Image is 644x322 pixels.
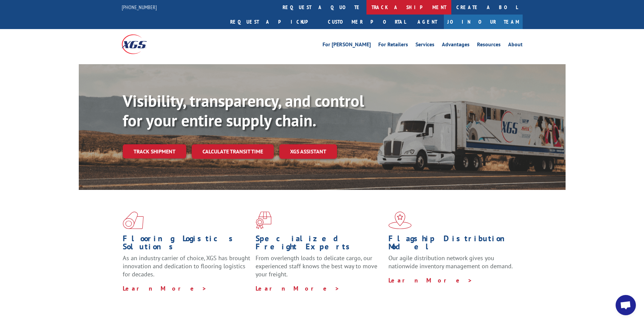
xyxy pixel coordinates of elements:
[388,212,412,229] img: xgs-icon-flagship-distribution-model-red
[378,42,408,49] a: For Retailers
[411,15,444,29] a: Agent
[279,144,337,159] a: XGS ASSISTANT
[256,254,383,284] p: From overlength loads to delicate cargo, our experienced staff knows the best way to move your fr...
[508,42,523,49] a: About
[123,90,364,131] b: Visibility, transparency, and control for your entire supply chain.
[415,42,434,49] a: Services
[123,212,144,229] img: xgs-icon-total-supply-chain-intelligence-red
[256,284,340,292] a: Learn More >
[256,234,383,254] h1: Specialized Freight Experts
[477,42,501,49] a: Resources
[122,4,157,10] a: [PHONE_NUMBER]
[123,284,207,292] a: Learn More >
[192,144,274,159] a: Calculate transit time
[323,15,411,29] a: Customer Portal
[256,212,271,229] img: xgs-icon-focused-on-flooring-red
[388,254,513,270] span: Our agile distribution network gives you nationwide inventory management on demand.
[123,234,251,254] h1: Flooring Logistics Solutions
[388,234,516,254] h1: Flagship Distribution Model
[123,254,250,278] span: As an industry carrier of choice, XGS has brought innovation and dedication to flooring logistics...
[444,15,523,29] a: Join Our Team
[225,15,323,29] a: Request a pickup
[388,276,473,284] a: Learn More >
[123,144,186,158] a: Track shipment
[616,295,636,315] div: Open chat
[442,42,470,49] a: Advantages
[323,42,371,49] a: For [PERSON_NAME]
